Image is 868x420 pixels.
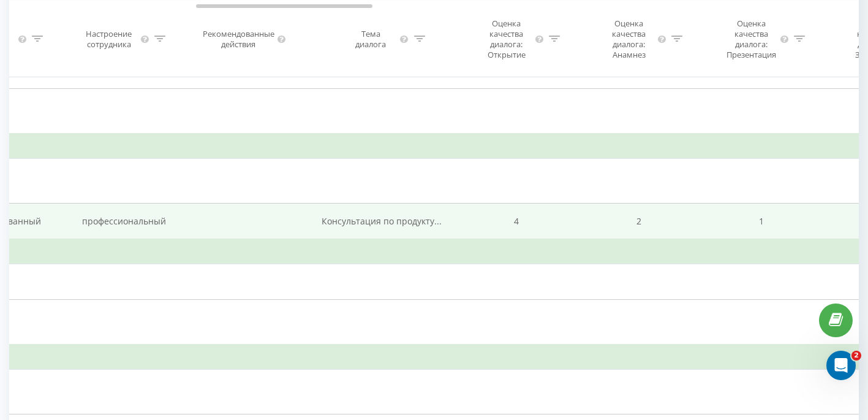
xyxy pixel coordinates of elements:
td: 4 [455,204,578,240]
span: Консультация по продукту... [322,215,442,227]
span: 2 [851,351,861,361]
div: Оценка качества диалога: Презентация [725,18,778,59]
div: Рекомендованные действия [202,28,275,49]
div: Настроение сотрудника [80,28,138,49]
td: 2 [578,204,700,240]
div: Оценка качества диалога: Открытие [480,18,533,59]
div: Оценка качества диалога: Анамнез [603,18,655,59]
td: 1 [700,204,823,240]
td: профессиональный [63,204,186,240]
iframe: Intercom live chat [826,351,856,380]
div: Тема диалога [345,28,396,49]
